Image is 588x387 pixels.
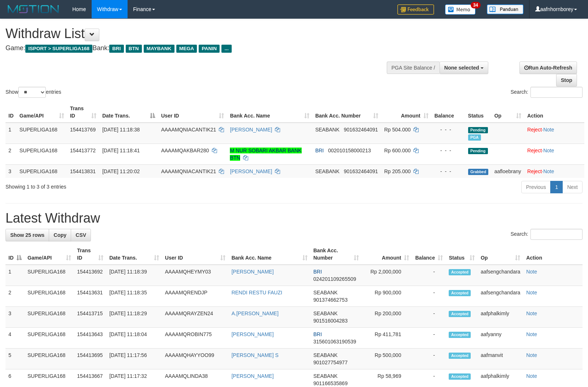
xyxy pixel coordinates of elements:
[106,349,162,369] td: [DATE] 11:17:56
[161,127,216,133] span: AAAAMQNIACANTIK21
[313,297,348,303] span: Copy 901374662753 to clipboard
[106,307,162,328] td: [DATE] 11:18:29
[162,307,228,328] td: AAAAMQRAYZEN24
[412,307,446,328] td: -
[478,244,523,265] th: Op: activate to sort column ascending
[328,148,371,153] span: Copy 002010158000213 to clipboard
[70,127,96,133] span: 154413769
[144,45,174,53] span: MAYBANK
[511,229,583,240] label: Search:
[231,310,278,316] a: A.[PERSON_NAME]
[74,244,106,265] th: Trans ID: activate to sort column ascending
[310,244,362,265] th: Bank Acc. Number: activate to sort column ascending
[199,45,220,53] span: PANIN
[74,286,106,307] td: 154413631
[362,307,412,328] td: Rp 200,000
[106,265,162,286] td: [DATE] 11:18:39
[70,148,96,153] span: 154413772
[384,127,411,133] span: Rp 504.000
[5,144,16,164] td: 2
[231,290,282,295] a: RENDI RESTU FAUZI
[468,134,481,141] span: Marked by aafsengchandara
[313,310,338,316] span: SEABANK
[126,45,142,53] span: BTN
[312,102,381,123] th: Bank Acc. Number: activate to sort column ascending
[487,4,523,14] img: panduan.png
[231,331,273,337] a: [PERSON_NAME]
[556,74,577,86] a: Stop
[468,148,488,154] span: Pending
[315,148,324,153] span: BRI
[521,181,551,193] a: Previous
[444,65,479,71] span: None selected
[527,168,542,174] a: Reject
[5,102,16,123] th: ID
[468,127,488,133] span: Pending
[16,164,67,178] td: SUPERLIGA168
[230,148,301,161] a: M NUR SOBARI AKBAR BANK BTN
[16,123,67,144] td: SUPERLIGA168
[313,290,338,295] span: SEABANK
[67,102,99,123] th: Trans ID: activate to sort column ascending
[5,349,25,369] td: 5
[25,265,74,286] td: SUPERLIGA168
[519,62,577,74] a: Run Auto-Refresh
[161,148,209,153] span: AAAAMQAKBAR280
[478,328,523,349] td: aafyanny
[412,244,446,265] th: Balance: activate to sort column ascending
[313,276,356,282] span: Copy 024201109265509 to clipboard
[362,286,412,307] td: Rp 900,000
[231,373,273,379] a: [PERSON_NAME]
[49,229,71,241] a: Copy
[478,265,523,286] td: aafsengchandara
[74,265,106,286] td: 154413692
[465,102,492,123] th: Status
[162,328,228,349] td: AAAAMQROBIN775
[313,352,338,358] span: SEABANK
[106,328,162,349] td: [DATE] 11:18:04
[550,181,563,193] a: 1
[5,87,61,98] label: Show entries
[412,349,446,369] td: -
[524,102,584,123] th: Action
[384,148,411,153] span: Rp 600.000
[158,102,227,123] th: User ID: activate to sort column ascending
[5,265,25,286] td: 1
[176,45,197,53] span: MEGA
[315,127,339,133] span: SEABANK
[527,148,542,153] a: Reject
[511,87,583,98] label: Search:
[449,332,471,338] span: Accepted
[449,373,471,380] span: Accepted
[344,127,378,133] span: Copy 901632464091 to clipboard
[449,311,471,317] span: Accepted
[102,168,140,174] span: [DATE] 11:20:02
[5,229,49,241] a: Show 25 rows
[381,102,431,123] th: Amount: activate to sort column ascending
[25,328,74,349] td: SUPERLIGA168
[315,168,339,174] span: SEABANK
[384,168,411,174] span: Rp 205.000
[109,45,124,53] span: BRI
[221,45,231,53] span: ...
[70,168,96,174] span: 154413831
[5,328,25,349] td: 4
[362,328,412,349] td: Rp 411,781
[5,4,61,15] img: MOTION_logo.png
[18,87,46,98] select: Showentries
[440,62,488,74] button: None selected
[313,339,356,345] span: Copy 315601063190539 to clipboard
[530,87,583,98] input: Search:
[362,244,412,265] th: Amount: activate to sort column ascending
[74,349,106,369] td: 154413695
[5,286,25,307] td: 2
[162,265,228,286] td: AAAAMQHEYMY03
[397,4,434,15] img: Feedback.jpg
[25,286,74,307] td: SUPERLIGA168
[526,331,537,337] a: Note
[526,269,537,275] a: Note
[431,102,465,123] th: Balance
[387,62,440,74] div: PGA Site Balance /
[162,244,228,265] th: User ID: activate to sort column ascending
[162,286,228,307] td: AAAAMQRENDJP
